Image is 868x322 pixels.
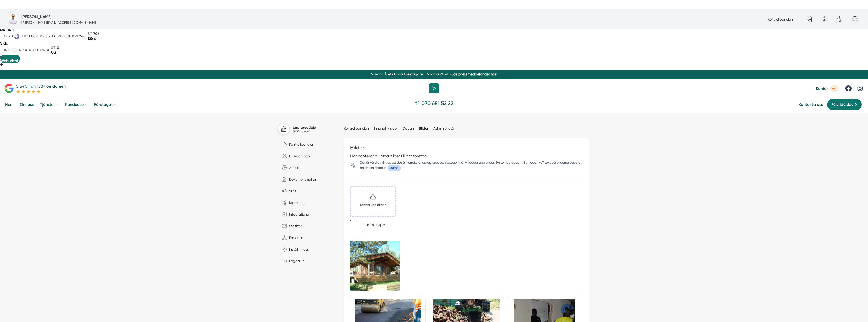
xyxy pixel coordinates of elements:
span: Karriär [816,86,828,91]
span: 0 [8,48,11,52]
a: Hem [4,98,15,111]
span: Det är väldigt viktigt att det är korrekt landskap, stad och kategori när vi laddar upp bilder. S... [360,161,582,170]
a: Logga ut [278,256,340,266]
span: Dokumentmallar [287,177,316,182]
a: Dokumentmallar [278,175,340,184]
a: dr70 [3,34,19,39]
a: Bilder [419,126,428,131]
span: 260 [79,34,86,39]
span: rd [58,34,63,39]
a: Kontrollpanelen [278,140,340,149]
h5: Administratör [21,14,52,20]
span: Kontrollpanelen [287,142,314,147]
a: Kontrollpanelen [768,17,793,21]
a: Artiklar [278,163,340,173]
a: Läs pressmeddelandet här! [452,72,497,76]
div: 128$ [88,36,100,41]
a: SEO [278,186,340,196]
span: SEO [287,188,296,194]
span: rp [19,48,24,52]
a: Förfrågningar [278,151,340,161]
a: rd758 [58,34,70,39]
a: Få prisförslag [827,99,862,111]
a: st0 [51,46,59,50]
span: [PERSON_NAME] [293,130,317,133]
a: Karriär 4st [816,85,839,92]
img: foretagsbild-pa-mas-stugan-aktiebolag-en-snickare-i-dalarnas-lan.jpg [350,241,400,291]
span: 4st [830,85,839,92]
span: 758 [64,34,70,39]
a: 070 681 52 22 [413,100,455,109]
span: ur [3,48,7,52]
a: Inställningar [278,244,340,254]
span: rd [29,48,34,52]
img: foretagsbild-pa-smartproduktion-en-webbyraer-i-dalarnas-lan.jpg [8,14,18,24]
a: Smartproduktion [293,126,317,129]
span: Personal [287,235,303,240]
span: st [51,46,56,50]
span: Få prisförslag [832,102,854,107]
a: Tjänster [39,98,60,111]
a: Integrationer [278,210,340,219]
a: Kontrollpanelen [344,126,369,130]
span: 33.3K [46,34,56,39]
span: Statistik [287,223,302,229]
p: Vi vann Årets Unga Företagare i Dalarna 2024 – [2,72,866,77]
p: 5 av 5 från 150+ omdömen [16,83,66,89]
div: 0$ [51,50,59,55]
a: Kundcase [64,98,89,111]
a: rp33.3K [40,34,56,39]
span: Artiklar [287,165,300,171]
a: Administratör [433,126,455,130]
span: Kollektioner [287,200,307,205]
span: 070 681 52 22 [421,100,453,107]
a: kw0 [40,48,49,52]
a: Kontakta oss [799,102,823,107]
span: 0 [35,48,38,52]
a: Om oss [19,98,35,111]
span: 113.8K [27,34,38,39]
span: Integrationer [287,212,310,217]
a: ur0 [3,48,17,53]
span: kw [40,48,46,52]
span: 706 [93,32,100,36]
a: kw260 [72,34,86,39]
span: 0 [47,48,49,52]
a: st706 [88,32,100,36]
a: Statistik [278,221,340,231]
a: ar113.8K [21,34,38,39]
span: 0 [25,48,27,52]
a: Företaget [93,98,118,111]
span: st [88,32,92,36]
p: [PERSON_NAME][EMAIL_ADDRESS][DOMAIN_NAME] [21,20,97,25]
span: 0 [57,46,59,50]
a: Kollektioner [278,198,340,207]
span: Admin [388,165,401,171]
a: rd0 [29,48,38,52]
span: Inställningar [287,247,309,252]
a: Design [403,126,414,130]
span: 70 [9,34,13,39]
span: Förfrågningar [287,153,311,159]
span: kw [72,34,78,39]
span: Logga ut [287,258,304,264]
div: Endast administratörer ser detta. [350,160,583,171]
p: Laddar upp... [363,222,388,228]
a: Innehåll / sidor [374,126,398,130]
a: rp0 [19,48,27,52]
span: dr [3,34,8,39]
span: ar [21,34,26,39]
span: rp [40,34,44,39]
a: Personal [278,233,340,242]
h3: Bilder [350,144,583,153]
p: Här hanterar du dina bilder till ditt företag [350,153,548,159]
